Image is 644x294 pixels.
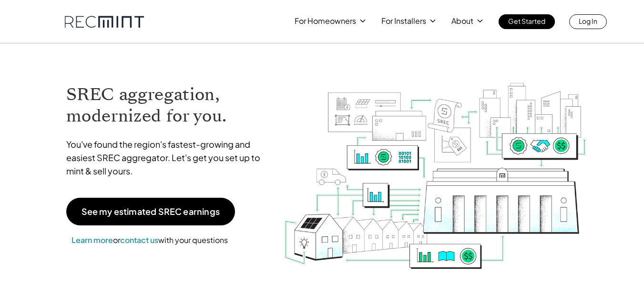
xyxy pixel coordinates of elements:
[66,234,233,246] p: or with your questions
[72,235,113,245] a: Learn more
[283,58,587,272] img: RECmint value cycle
[508,14,545,28] p: Get Started
[381,14,426,28] p: For Installers
[579,14,597,28] p: Log In
[66,84,269,127] h1: SREC aggregation, modernized for you.
[451,14,473,28] p: About
[66,198,235,225] a: See my estimated SREC earnings
[569,14,607,29] a: Log In
[499,14,555,29] a: Get Started
[66,138,269,178] p: You've found the region's fastest-growing and easiest SREC aggregator. Let's get you set up to mi...
[295,14,356,28] p: For Homeowners
[120,235,158,245] a: contact us
[82,207,220,216] p: See my estimated SREC earnings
